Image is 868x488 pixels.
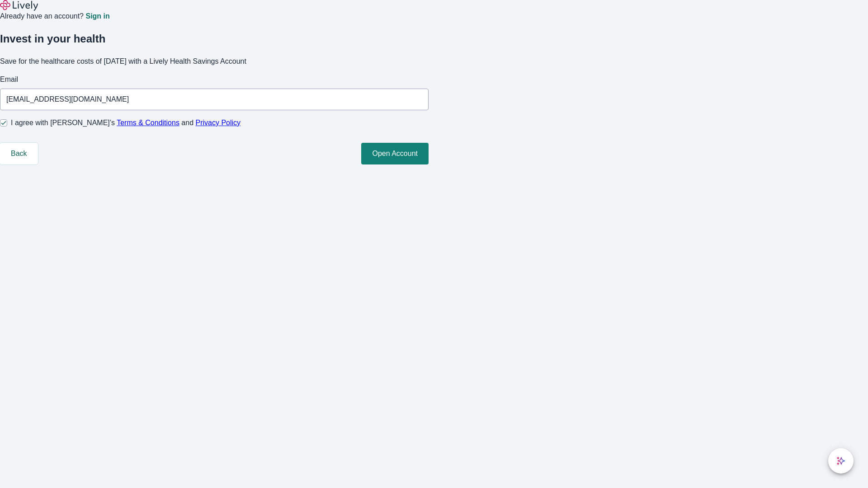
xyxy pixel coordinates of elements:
button: chat [828,448,854,474]
a: Terms & Conditions [117,119,179,127]
svg: Lively AI Assistant [836,456,845,465]
button: Open Account [361,143,429,164]
span: I agree with [PERSON_NAME]’s and [11,117,241,128]
a: Sign in [85,13,109,20]
a: Privacy Policy [196,119,241,127]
